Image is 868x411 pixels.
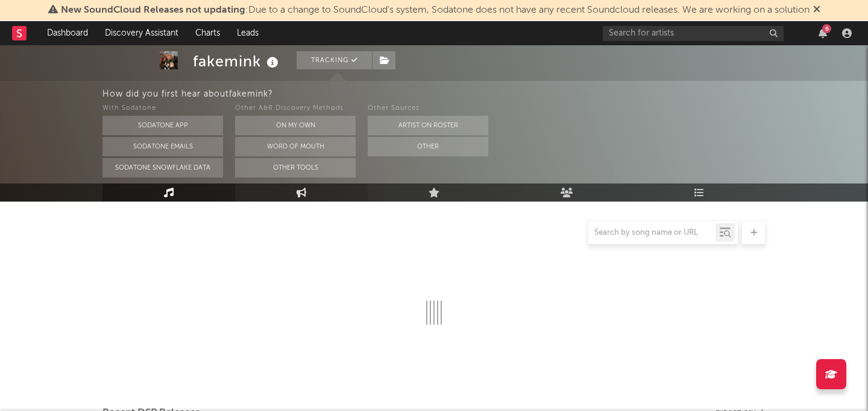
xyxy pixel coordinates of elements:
button: Sodatone Snowflake Data [102,158,223,177]
button: Other Tools [235,158,356,177]
div: fakemink [193,51,281,71]
button: Sodatone App [102,116,223,135]
div: Other A&R Discovery Methods [235,101,356,116]
a: Dashboard [39,21,96,45]
span: New SoundCloud Releases not updating [61,5,245,15]
button: Artist on Roster [368,116,488,135]
div: 6 [822,24,831,33]
button: On My Own [235,116,356,135]
button: Tracking [297,51,372,69]
div: With Sodatone [102,101,223,116]
span: Dismiss [813,5,820,15]
a: Discovery Assistant [96,21,187,45]
a: Charts [187,21,228,45]
input: Search by song name or URL [588,228,715,238]
button: Other [368,137,488,156]
a: Leads [228,21,267,45]
div: Other Sources [368,101,488,116]
div: How did you first hear about fakemink ? [102,87,868,101]
button: Word Of Mouth [235,137,356,156]
button: Sodatone Emails [102,137,223,156]
span: : Due to a change to SoundCloud's system, Sodatone does not have any recent Soundcloud releases. ... [61,5,810,15]
button: 6 [819,28,827,38]
input: Search for artists [603,26,784,41]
